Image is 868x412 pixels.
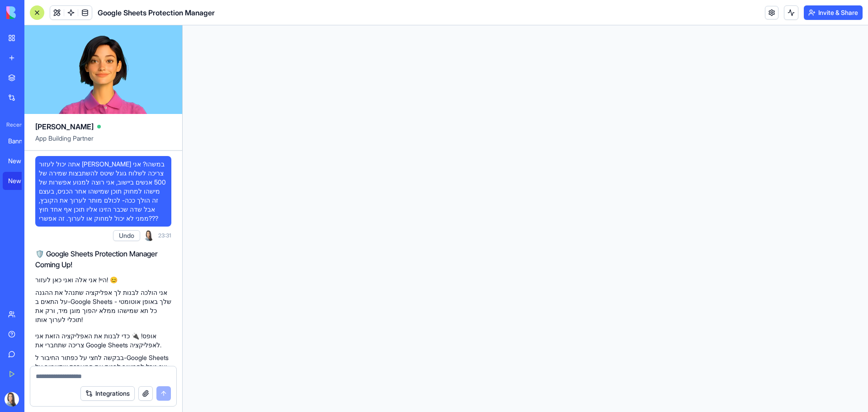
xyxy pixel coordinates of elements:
span: App Building Partner [35,134,171,150]
div: New App [8,176,33,185]
div: New App [8,156,33,166]
p: היי! אני אלה ואני כאן לעזור! 😊 [35,275,171,284]
span: Recent [3,121,22,128]
p: אופס! 🔌 כדי לבנות את האפליקציה הזאת אני צריכה שתחברי את Google Sheets לאפליקציה. [35,331,171,350]
p: אני הולכה לבנות לך אפליקציה שתנהל את ההגנה על התאים ב-Google Sheets שלך באופן אוטומטי - כל תא שמי... [35,288,171,324]
a: New App [3,152,39,170]
h2: 🛡️ Google Sheets Protection Manager Coming Up! [35,248,171,270]
span: 23:31 [158,232,171,239]
img: logo [6,6,62,19]
img: ACg8ocIi2y6ButMuETtlhkfkP-hgGTyOoLtfoJKwNUqVan3RkRO3_Vmv4A=s96-c [144,230,155,241]
p: בבקשה לחצי על כפתור החיבור ל-Google Sheets ואז נוכל להמשיך לבנות את המערכת שתשמור על הנתונים שלך! [35,353,171,380]
span: אתה יכול לעזור [PERSON_NAME] במשהו? אני צריכה לשלוח גוגל שיטס להשתבצות שמירה של 500 אנשים ביישוב,... [39,160,168,223]
button: Undo [113,230,140,241]
span: [PERSON_NAME] [35,121,94,132]
div: Banner Studio [8,137,33,146]
span: Google Sheets Protection Manager [98,7,215,18]
button: Invite & Share [804,5,863,20]
button: Integrations [80,386,135,401]
a: New App [3,172,39,190]
a: Banner Studio [3,132,39,150]
img: ACg8ocIi2y6ButMuETtlhkfkP-hgGTyOoLtfoJKwNUqVan3RkRO3_Vmv4A=s96-c [5,392,19,407]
